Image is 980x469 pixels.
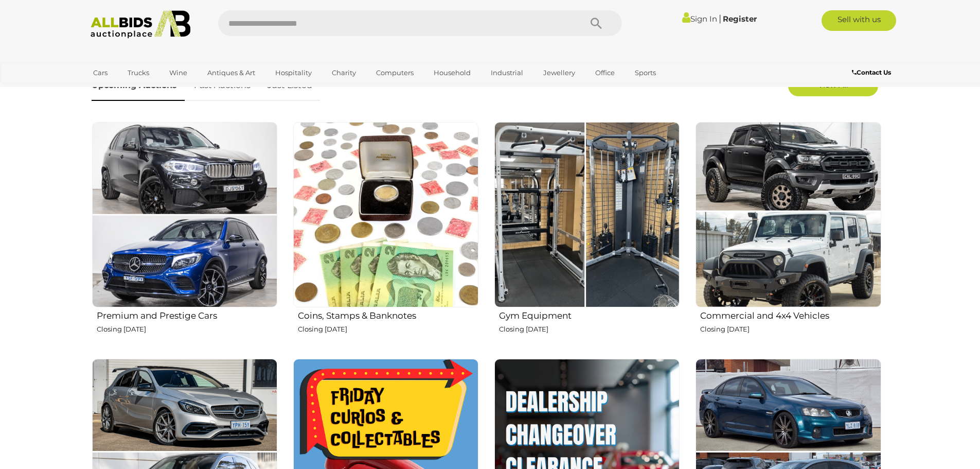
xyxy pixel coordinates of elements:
a: Industrial [484,64,530,81]
p: Closing [DATE] [499,323,680,335]
a: Hospitality [269,64,318,81]
img: Gym Equipment [494,122,680,307]
a: Register [723,14,757,24]
a: Gym Equipment Closing [DATE] [494,121,680,351]
a: Sell with us [822,10,896,31]
p: Closing [DATE] [97,323,277,335]
a: Cars [86,64,114,81]
a: Wine [163,64,194,81]
a: Coins, Stamps & Banknotes Closing [DATE] [293,121,478,351]
h2: Gym Equipment [499,308,680,321]
img: Commercial and 4x4 Vehicles [696,122,881,307]
a: [GEOGRAPHIC_DATA] [86,81,173,98]
p: Closing [DATE] [700,323,881,335]
img: Premium and Prestige Cars [92,122,277,307]
a: Household [427,64,477,81]
h2: Coins, Stamps & Banknotes [298,308,478,321]
a: Sign In [682,14,717,24]
a: Sports [628,64,663,81]
h2: Premium and Prestige Cars [97,308,277,321]
h2: Commercial and 4x4 Vehicles [700,308,881,321]
p: Closing [DATE] [298,323,478,335]
span: | [719,13,721,24]
button: Search [571,10,622,36]
a: Trucks [121,64,156,81]
a: Charity [325,64,363,81]
a: Commercial and 4x4 Vehicles Closing [DATE] [695,121,881,351]
b: Contact Us [852,68,891,76]
img: Allbids.com.au [85,10,197,39]
a: Contact Us [852,67,894,78]
a: Premium and Prestige Cars Closing [DATE] [92,121,277,351]
a: Jewellery [537,64,582,81]
img: Coins, Stamps & Banknotes [293,122,478,307]
a: Computers [369,64,420,81]
a: Office [589,64,621,81]
a: Antiques & Art [201,64,262,81]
